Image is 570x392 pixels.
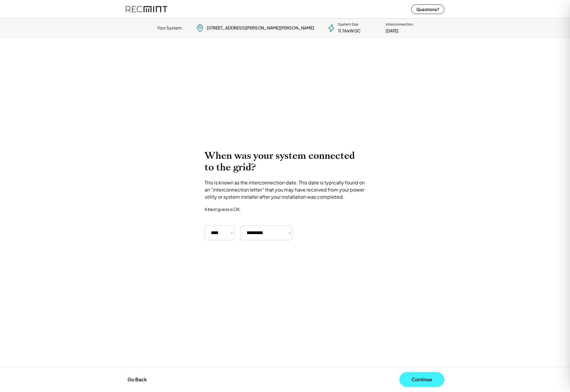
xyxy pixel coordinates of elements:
div: [STREET_ADDRESS][PERSON_NAME][PERSON_NAME] [207,25,314,31]
div: [DATE] [386,28,398,34]
div: 11.76 kW DC [338,28,361,34]
button: Questions? [411,4,444,14]
button: Go Back [126,373,149,386]
h2: When was your system connected to the grid? [205,150,365,173]
div: System Size [338,22,358,27]
div: Your System: [157,25,183,31]
div: Interconnection [386,22,413,27]
div: A best guess is OK. [205,206,241,212]
img: recmint-logotype%403x%20%281%29.jpeg [126,1,167,17]
div: This is known as the interconnection date. This date is typically found on an “interconnection le... [205,179,365,200]
button: Continue [399,372,444,387]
